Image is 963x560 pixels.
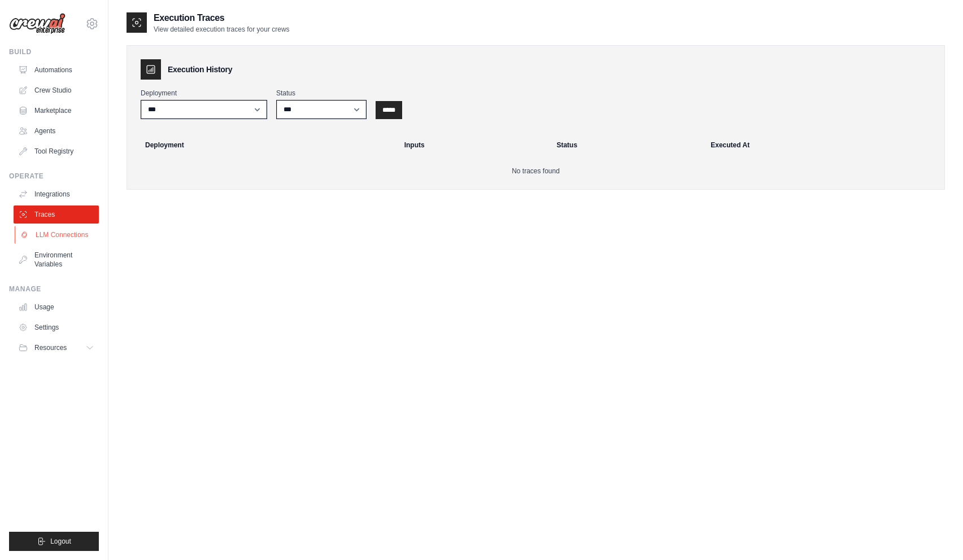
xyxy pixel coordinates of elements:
button: Resources [14,339,99,357]
label: Deployment [141,89,267,98]
a: Environment Variables [14,246,99,273]
label: Status [276,89,367,98]
h3: Execution History [168,64,232,75]
a: Crew Studio [14,81,99,99]
div: Build [9,47,99,56]
img: Logo [9,13,66,34]
span: Logout [50,537,71,546]
button: Logout [9,532,99,551]
span: Resources [34,343,67,352]
a: Tool Registry [14,142,99,160]
p: View detailed execution traces for your crews [154,25,290,34]
p: No traces found [141,167,931,176]
th: Executed At [704,133,940,158]
th: Deployment [132,133,398,158]
a: Automations [14,61,99,79]
a: Settings [14,318,99,336]
div: Operate [9,172,99,181]
a: Usage [14,298,99,316]
a: Integrations [14,185,99,203]
th: Inputs [398,133,550,158]
iframe: Chat Widget [907,506,963,560]
a: LLM Connections [15,226,100,244]
div: Manage [9,285,99,294]
th: Status [550,133,704,158]
a: Marketplace [14,102,99,120]
a: Traces [14,205,99,224]
a: Agents [14,122,99,140]
h2: Execution Traces [154,11,290,25]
